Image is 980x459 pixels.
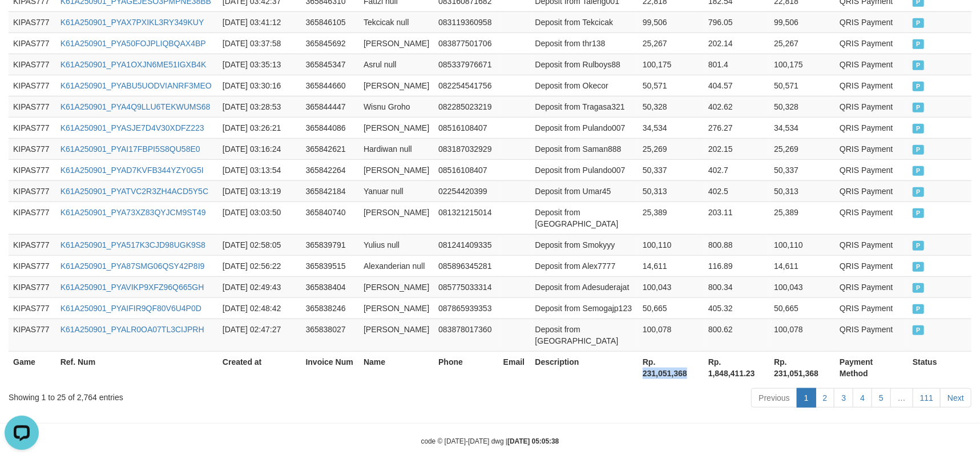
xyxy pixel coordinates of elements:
td: 365846105 [301,11,360,33]
td: QRIS Payment [835,319,908,351]
td: Deposit from [GEOGRAPHIC_DATA] [531,202,638,234]
td: 087865939353 [434,297,499,319]
td: 14,611 [769,255,835,276]
td: Deposit from thr138 [531,33,638,54]
td: 085896345281 [434,255,499,276]
td: 365844086 [301,117,360,138]
td: 365842621 [301,138,360,159]
td: QRIS Payment [835,234,908,255]
td: KIPAS777 [9,33,56,54]
th: Created at [218,351,301,384]
td: 50,328 [638,96,704,117]
td: 100,175 [769,54,835,75]
td: Deposit from Pulando007 [531,117,638,138]
a: … [890,388,913,408]
span: PAID [913,283,924,293]
td: [DATE] 03:13:19 [218,180,301,202]
span: PAID [913,39,924,49]
div: Showing 1 to 25 of 2,764 entries [9,387,400,403]
td: 365842264 [301,159,360,180]
td: 402.5 [704,180,769,202]
td: [DATE] 03:30:16 [218,75,301,96]
td: [DATE] 02:56:22 [218,255,301,276]
a: K61A250901_PYATVC2R3ZH4ACD5Y5C [61,187,208,196]
td: 085337976671 [434,54,499,75]
td: [DATE] 02:49:43 [218,276,301,297]
a: Previous [751,388,797,408]
span: PAID [913,325,924,335]
span: PAID [913,124,924,134]
td: 082285023219 [434,96,499,117]
td: KIPAS777 [9,54,56,75]
td: Deposit from Smokyyy [531,234,638,255]
a: K61A250901_PYAVIKP9XFZ96Q665GH [61,283,204,292]
td: 203.11 [704,202,769,234]
td: Deposit from Alex7777 [531,255,638,276]
th: Invoice Num [301,351,360,384]
td: 083119360958 [434,11,499,33]
td: QRIS Payment [835,297,908,319]
td: 116.89 [704,255,769,276]
td: QRIS Payment [835,276,908,297]
th: Game [9,351,56,384]
th: Description [531,351,638,384]
td: QRIS Payment [835,75,908,96]
td: 796.05 [704,11,769,33]
td: 365844447 [301,96,360,117]
td: Wisnu Groho [359,96,434,117]
td: 34,534 [638,117,704,138]
td: 50,328 [769,96,835,117]
td: Yulius null [359,234,434,255]
a: 1 [797,388,816,408]
td: [DATE] 03:28:53 [218,96,301,117]
td: KIPAS777 [9,255,56,276]
span: PAID [913,187,924,197]
td: KIPAS777 [9,117,56,138]
a: K61A250901_PYASJE7D4V30XDFZ223 [61,123,204,132]
a: K61A250901_PYAI17FBPI5S8QU58E0 [61,144,200,154]
td: Deposit from Okecor [531,75,638,96]
td: 14,611 [638,255,704,276]
a: 111 [913,388,941,408]
td: Deposit from Semogajp123 [531,297,638,319]
button: Open LiveChat chat widget [5,5,39,39]
td: KIPAS777 [9,138,56,159]
td: 50,665 [638,297,704,319]
span: PAID [913,262,924,272]
td: 276.27 [704,117,769,138]
td: 08516108407 [434,117,499,138]
td: 50,313 [769,180,835,202]
td: [DATE] 02:47:27 [218,319,301,351]
td: Yanuar null [359,180,434,202]
a: K61A250901_PYA1OXJN6ME51IGXB4K [61,60,207,69]
td: Deposit from [GEOGRAPHIC_DATA] [531,319,638,351]
td: 34,534 [769,117,835,138]
td: 100,175 [638,54,704,75]
a: 4 [853,388,872,408]
td: KIPAS777 [9,234,56,255]
td: 365839791 [301,234,360,255]
td: 100,043 [769,276,835,297]
th: Ref. Num [56,351,218,384]
td: 800.88 [704,234,769,255]
td: 50,571 [769,75,835,96]
th: Phone [434,351,499,384]
a: K61A250901_PYA73XZ83QYJCM9ST49 [61,208,206,217]
td: KIPAS777 [9,159,56,180]
td: Deposit from Tragasa321 [531,96,638,117]
td: KIPAS777 [9,180,56,202]
td: 083877501706 [434,33,499,54]
td: KIPAS777 [9,202,56,234]
td: KIPAS777 [9,319,56,351]
td: [PERSON_NAME] [359,297,434,319]
td: [PERSON_NAME] [359,75,434,96]
td: QRIS Payment [835,138,908,159]
td: Deposit from Tekcicak [531,11,638,33]
a: K61A250901_PYA4Q9LLU6TEKWUMS68 [61,102,211,111]
td: 100,043 [638,276,704,297]
a: K61A250901_PYA50FOJPLIQBQAX4BP [61,39,206,48]
td: 800.62 [704,319,769,351]
td: 365839515 [301,255,360,276]
td: 25,389 [638,202,704,234]
td: 50,571 [638,75,704,96]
